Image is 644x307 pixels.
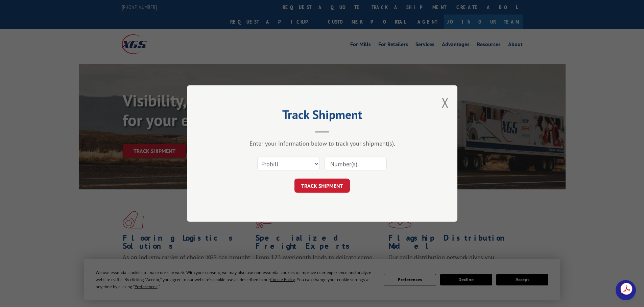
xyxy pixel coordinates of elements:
div: Enter your information below to track your shipment(s). [221,140,424,147]
button: Close modal [442,94,449,112]
h2: Track Shipment [221,110,424,123]
a: Open chat [616,280,636,300]
input: Number(s) [325,157,387,171]
button: TRACK SHIPMENT [294,179,350,193]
